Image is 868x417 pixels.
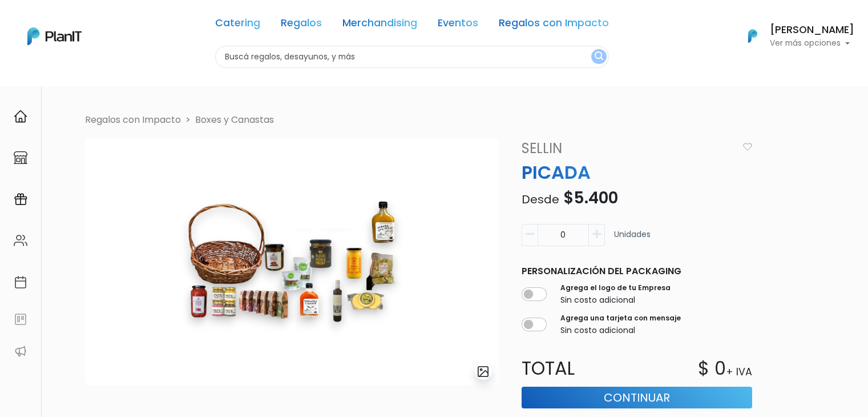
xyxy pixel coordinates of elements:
[342,18,417,32] a: Merchandising
[195,113,274,126] a: Boxes y Canastas
[770,25,854,35] h6: [PERSON_NAME]
[14,151,27,165] img: marketplace-4ceaa7011d94191e9ded77b95e3339b90024bf715f7c57f8cf31f2d8c509eaba.svg
[27,27,82,45] img: PlanIt Logo
[85,138,499,385] img: 2000___2000-Photoroom__51_.jpg
[85,113,181,127] li: Regalos con Impacto
[438,18,478,32] a: Eventos
[522,387,752,408] button: Continuar
[215,18,260,32] a: Catering
[726,364,752,379] p: + IVA
[614,228,651,251] p: Unidades
[560,324,681,336] p: Sin costo adicional
[522,191,559,207] span: Desde
[499,18,609,32] a: Regalos con Impacto
[14,110,27,123] img: home-e721727adea9d79c4d83392d1f703f7f8bce08238fde08b1acbfd93340b81755.svg
[14,312,27,326] img: feedback-78b5a0c8f98aac82b08bfc38622c3050aee476f2c9584af64705fc4e61158814.svg
[595,51,603,62] img: search_button-432b6d5273f82d61273b3651a40e1bd1b912527efae98b1b7a1b2c0702e16a8d.svg
[560,313,681,323] label: Agrega una tarjeta con mensaje
[522,264,752,278] p: Personalización del packaging
[14,344,27,358] img: partners-52edf745621dab592f3b2c58e3bca9d71375a7ef29c3b500c9f145b62cc070d4.svg
[770,39,854,47] p: Ver más opciones
[743,143,752,151] img: heart_icon
[477,365,490,378] img: gallery-light
[515,138,738,159] a: SELLIN
[733,21,854,51] button: PlanIt Logo [PERSON_NAME] Ver más opciones
[215,46,609,68] input: Buscá regalos, desayunos, y más
[560,294,671,306] p: Sin costo adicional
[515,159,759,186] p: PICADA
[740,23,765,49] img: PlanIt Logo
[14,193,27,206] img: campaigns-02234683943229c281be62815700db0a1741e53638e28bf9629b52c665b00959.svg
[563,187,618,209] span: $5.400
[281,18,322,32] a: Regalos
[515,355,637,382] p: Total
[698,355,726,382] p: $ 0
[14,275,27,289] img: calendar-87d922413cdce8b2cf7b7f5f62616a5cf9e4887200fb71536465627b3292af00.svg
[14,234,27,247] img: people-662611757002400ad9ed0e3c099ab2801c6687ba6c219adb57efc949bc21e19d.svg
[560,283,671,293] label: Agrega el logo de tu Empresa
[78,113,811,129] nav: breadcrumb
